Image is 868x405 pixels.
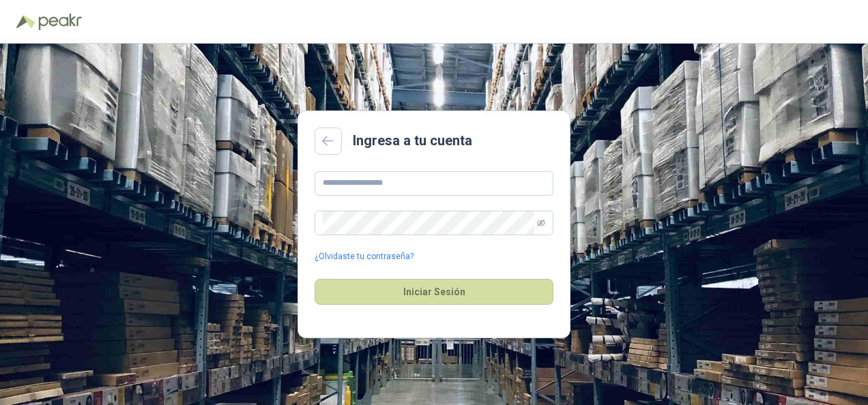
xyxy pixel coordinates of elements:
a: ¿Olvidaste tu contraseña? [315,250,414,263]
h2: Ingresa a tu cuenta [353,130,472,151]
img: Logo [16,15,35,29]
button: Iniciar Sesión [315,279,553,305]
img: Peakr [38,14,82,30]
span: eye-invisible [537,219,545,227]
